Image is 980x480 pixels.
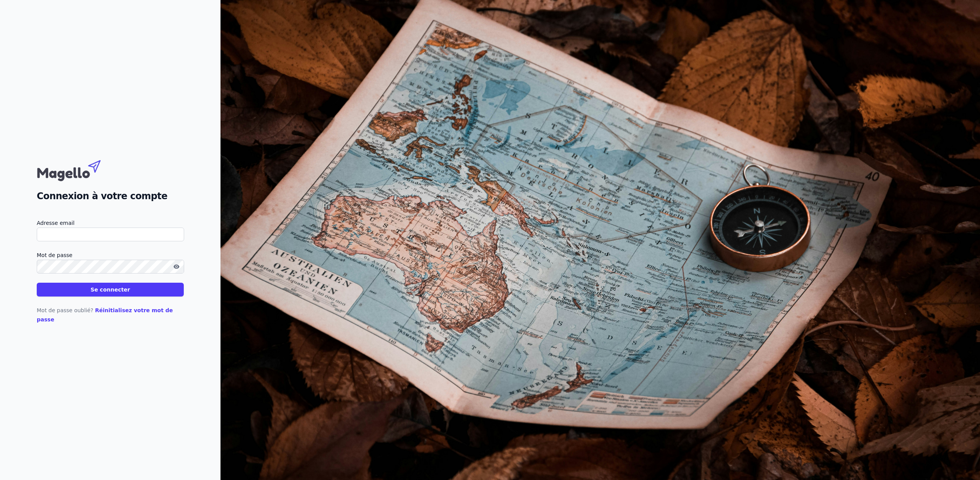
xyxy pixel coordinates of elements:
[37,218,184,228] label: Adresse email
[37,251,184,260] label: Mot de passe
[37,156,117,183] img: Magello
[37,307,173,323] a: Réinitialisez votre mot de passe
[37,306,184,324] p: Mot de passe oublié?
[37,283,184,297] button: Se connecter
[37,189,184,203] h2: Connexion à votre compte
